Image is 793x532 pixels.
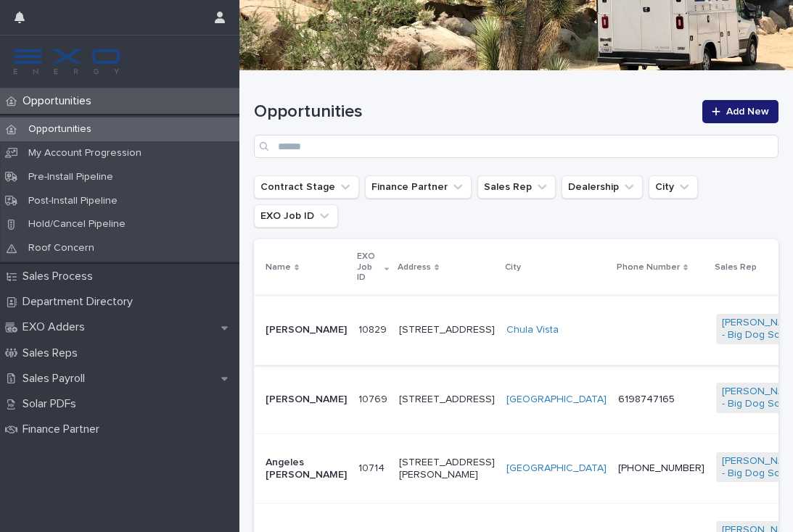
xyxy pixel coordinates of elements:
[398,259,431,275] p: Address
[17,320,96,334] p: EXO Adders
[618,394,675,404] a: 6198747165
[266,394,347,406] p: [PERSON_NAME]
[17,270,104,283] p: Sales Process
[506,394,607,406] a: [GEOGRAPHIC_DATA]
[358,321,390,336] p: 10829
[358,391,390,406] p: 10769
[254,204,338,228] button: EXO Job ID
[12,47,122,76] img: FKS5r6ZBThi8E5hshIGi
[715,259,757,275] p: Sales Rep
[17,397,88,411] p: Solar PDFs
[399,457,495,481] p: [STREET_ADDRESS][PERSON_NAME]
[254,101,694,122] h1: Opportunities
[17,346,89,360] p: Sales Reps
[618,463,704,473] a: [PHONE_NUMBER]
[266,324,347,336] p: [PERSON_NAME]
[17,242,106,254] p: Roof Concern
[17,195,129,207] p: Post-Install Pipeline
[17,94,103,108] p: Opportunities
[266,457,347,481] p: Angeles [PERSON_NAME]
[17,147,153,159] p: My Account Progression
[399,324,495,336] p: [STREET_ADDRESS]
[399,394,495,406] p: [STREET_ADDRESS]
[17,295,144,309] p: Department Directory
[254,135,778,158] input: Search
[266,259,291,275] p: Name
[505,259,521,275] p: City
[17,171,125,183] p: Pre-Install Pipeline
[17,372,96,386] p: Sales Payroll
[726,107,769,117] span: Add New
[17,218,137,230] p: Hold/Cancel Pipeline
[506,324,559,336] a: Chula Vista
[477,175,556,199] button: Sales Rep
[702,100,778,123] a: Add New
[254,175,359,199] button: Contract Stage
[17,423,111,436] p: Finance Partner
[365,175,472,199] button: Finance Partner
[506,462,607,475] a: [GEOGRAPHIC_DATA]
[649,175,698,199] button: City
[617,259,680,275] p: Phone Number
[358,460,387,475] p: 10714
[17,123,103,136] p: Opportunities
[562,175,643,199] button: Dealership
[357,249,381,286] p: EXO Job ID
